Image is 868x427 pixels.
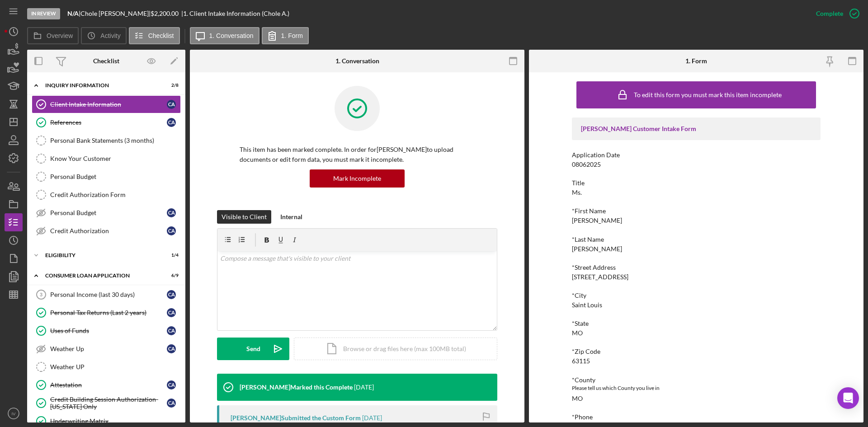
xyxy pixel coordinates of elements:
button: Send [217,338,289,360]
div: Consumer Loan Application [45,273,156,278]
tspan: 3 [40,292,42,297]
div: 63115 [572,357,590,365]
div: MO [572,395,583,402]
div: C A [167,380,176,389]
div: C A [167,399,176,408]
button: Visible to Client [217,210,271,224]
a: Weather UP [32,358,181,376]
div: References [50,119,167,126]
div: *First Name [572,207,821,215]
div: *Street Address [572,264,821,271]
div: Personal Budget [50,173,180,180]
div: [PERSON_NAME] Submitted the Custom Form [231,414,361,422]
div: Underwriting Matrix [50,418,180,425]
div: C A [167,326,176,335]
div: C A [167,100,176,109]
button: Complete [807,5,863,23]
div: Please tell us which County you live in [572,384,821,393]
div: *Last Name [572,236,821,243]
div: Eligibility [45,253,156,258]
a: Credit AuthorizationCA [32,222,181,240]
label: 1. Conversation [209,32,254,39]
div: Title [572,179,821,187]
div: | [67,10,80,17]
a: Client Intake InformationCA [32,95,181,113]
button: Overview [27,27,79,44]
time: 2025-08-06 18:34 [362,414,382,422]
div: *State [572,320,821,327]
div: Visible to Client [222,210,267,224]
div: $2,200.00 [151,10,181,17]
div: Chole [PERSON_NAME] | [80,10,151,17]
button: Mark Incomplete [310,169,405,188]
p: This item has been marked complete. In order for [PERSON_NAME] to upload documents or edit form d... [240,145,475,165]
div: Know Your Customer [50,155,180,162]
label: Overview [47,32,73,39]
div: Personal Income (last 30 days) [50,291,167,298]
div: [PERSON_NAME] [572,217,622,224]
div: [PERSON_NAME] Marked this Complete [240,384,353,391]
a: AttestationCA [32,376,181,394]
div: *City [572,292,821,299]
a: ReferencesCA [32,113,181,131]
div: Credit Building Session Authorization- [US_STATE] Only [50,396,167,410]
div: 1 / 4 [162,253,179,258]
a: Know Your Customer [32,150,181,168]
div: Application Date [572,151,821,159]
a: Uses of FundsCA [32,322,181,340]
div: Inquiry Information [45,83,156,88]
div: 2 / 8 [162,83,179,88]
a: Weather UpCA [32,340,181,358]
button: Internal [276,210,307,224]
div: Uses of Funds [50,327,167,334]
a: Personal Bank Statements (3 months) [32,131,181,150]
div: Credit Authorization Form [50,191,180,198]
div: Ms. [572,189,582,196]
b: N/A [67,9,79,17]
div: Weather Up [50,345,167,352]
a: Credit Building Session Authorization- [US_STATE] OnlyCA [32,394,181,412]
button: Checklist [129,27,180,44]
div: C A [167,226,176,235]
label: Checklist [148,32,174,39]
div: [STREET_ADDRESS] [572,273,628,281]
div: C A [167,290,176,299]
div: C A [167,308,176,317]
a: 3Personal Income (last 30 days)CA [32,286,181,304]
div: [PERSON_NAME] Customer Intake Form [581,125,811,132]
div: C A [167,118,176,127]
div: | 1. Client Intake Information (Chole A.) [181,10,289,17]
text: IV [11,411,16,416]
button: IV [5,404,23,422]
div: 1. Form [685,57,707,65]
div: 1. Conversation [335,57,379,65]
a: Personal Budget [32,168,181,186]
div: Mark Incomplete [333,169,381,188]
div: Internal [280,210,302,224]
div: Credit Authorization [50,227,167,235]
div: *Zip Code [572,348,821,355]
div: C A [167,208,176,217]
div: Send [246,338,260,360]
label: 1. Form [281,32,303,39]
div: Client Intake Information [50,101,167,108]
button: Activity [81,27,126,44]
button: 1. Conversation [190,27,259,44]
div: To edit this form you must mark this item incomplete [634,91,782,99]
div: Attestation [50,381,167,389]
div: *Phone [572,413,821,421]
a: Credit Authorization Form [32,186,181,204]
div: Complete [816,5,843,23]
time: 2025-08-07 03:08 [354,384,374,391]
div: Weather UP [50,363,180,371]
div: Checklist [93,57,119,65]
div: Saint Louis [572,301,602,309]
div: Open Intercom Messenger [837,387,859,409]
a: Personal BudgetCA [32,204,181,222]
div: Personal Budget [50,209,167,216]
div: 6 / 9 [162,273,179,278]
div: [PERSON_NAME] [572,245,622,253]
div: In Review [27,8,60,19]
div: Personal Tax Returns (Last 2 years) [50,309,167,316]
a: Personal Tax Returns (Last 2 years)CA [32,304,181,322]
